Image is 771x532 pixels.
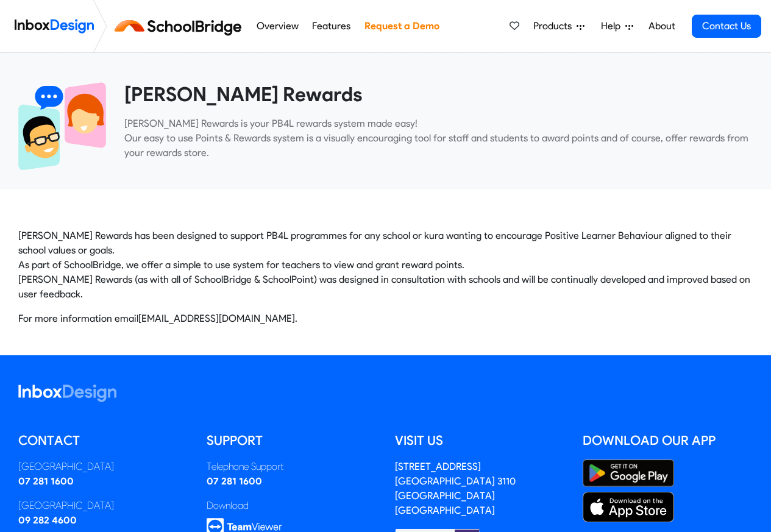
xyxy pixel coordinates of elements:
a: [STREET_ADDRESS][GEOGRAPHIC_DATA] 3110[GEOGRAPHIC_DATA][GEOGRAPHIC_DATA] [395,461,516,516]
div: [GEOGRAPHIC_DATA] [18,459,188,474]
p: [PERSON_NAME] Rewards has been designed to support PB4L programmes for any school or kura wanting... [18,229,753,302]
img: logo_inboxdesign_white.svg [18,385,116,402]
p: For more information email [EMAIL_ADDRESS][DOMAIN_NAME] . [18,311,753,326]
div: [GEOGRAPHIC_DATA] [18,498,188,513]
img: 2022_03_30_icon_virtual_conferences.svg [18,82,106,170]
address: [STREET_ADDRESS] [GEOGRAPHIC_DATA] 3110 [GEOGRAPHIC_DATA] [GEOGRAPHIC_DATA] [395,461,516,516]
h5: Contact [18,431,188,450]
a: Help [596,14,638,38]
p: [PERSON_NAME] Rewards is your PB4L rewards system made easy! Our easy to use Points & Rewards sys... [124,116,753,160]
a: Features [309,14,354,38]
span: Products [533,19,577,34]
h5: Visit us [395,431,565,450]
div: Download [207,498,377,513]
img: Google Play Store [583,459,674,487]
a: 07 281 1600 [18,475,74,487]
h5: Support [207,431,377,450]
div: Telephone Support [207,459,377,474]
heading: [PERSON_NAME] Rewards [124,82,753,107]
a: Contact Us [692,15,761,38]
h5: Download our App [583,431,753,450]
a: Products [528,14,589,38]
a: Request a Demo [361,14,442,38]
a: Overview [253,14,302,38]
img: schoolbridge logo [112,12,249,41]
a: About [645,14,678,38]
img: Apple App Store [583,492,674,522]
a: 07 281 1600 [207,475,262,487]
span: Help [601,19,625,34]
a: 09 282 4600 [18,514,77,526]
